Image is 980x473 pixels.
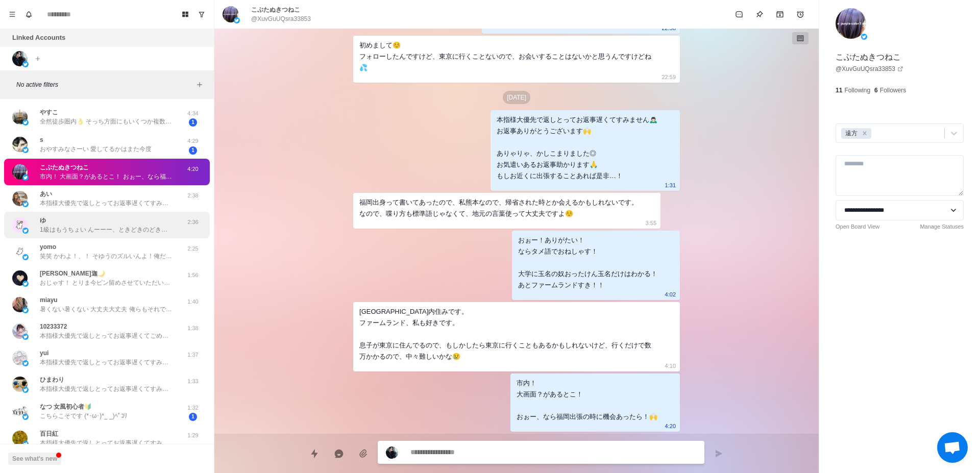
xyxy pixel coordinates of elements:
img: picture [12,164,28,180]
p: yui [40,348,48,358]
div: Remove 遠方 [859,128,870,139]
button: Pin [749,4,770,24]
p: 1:37 [180,351,206,359]
p: Followers [880,86,906,95]
button: Add filters [193,79,206,91]
img: picture [223,6,239,22]
p: 2:38 [180,191,206,200]
img: picture [22,228,29,234]
p: やすこ [40,108,58,117]
p: 市内！ 大画面？があるとこ！ おぉー、なら福岡出張の時に機会あったら！🙌 [40,172,173,181]
img: picture [12,51,28,66]
p: [PERSON_NAME]迦🌙 [40,269,105,278]
button: Reply with AI [329,443,349,464]
img: picture [861,34,867,40]
p: こぶたぬきつねこ [40,163,89,172]
p: こぶたぬきつねこ [836,51,901,63]
p: 3:55 [646,217,656,229]
p: 4:02 [665,289,676,300]
img: picture [12,217,28,233]
img: picture [12,350,28,365]
a: @XuvGuUQsra33853 [836,64,903,73]
p: 1:29 [180,431,206,440]
span: 1 [189,413,197,421]
p: ひまわり [40,375,64,384]
div: おぉー！ありがたい！ ならタメ語でおねしゃす！ 大学に玉名の奴おったけん玉名だけはわかる！ あとファームランドすき！！ [518,235,657,291]
button: Quick replies [304,443,325,464]
p: 1:33 [180,377,206,386]
img: picture [22,119,29,126]
img: picture [22,254,29,260]
button: Add reminder [790,4,811,24]
img: picture [12,323,28,339]
img: picture [12,137,28,152]
img: picture [22,441,29,447]
p: 1:31 [665,180,676,191]
img: picture [12,431,28,446]
button: Notifications [20,6,37,22]
button: Add account [32,53,44,65]
p: 2:36 [180,218,206,227]
p: 1:32 [180,404,206,412]
img: picture [22,387,29,393]
p: 本指様大優先で返しとってお返事遅くてごめん🙇🏻‍♂️ いつでも大丈夫あんがと！ バリ気になるけん福岡帰る時にお誘いさせていただく！🙌 [40,331,173,340]
div: 本指様大優先で返しとってお返事遅くてすみません🙇🏻‍♂️ お返事ありがとうございます🙌 ありゃりゃ、かしこまりました◎ お気遣いあるお返事助かります🙏 もしお近くに出張することあれば是非…！ [497,114,657,182]
img: picture [22,414,29,420]
p: 1:38 [180,324,206,333]
p: 暑くない暑くない 大丈夫大丈夫 俺らもそれでいこ？ [40,305,173,314]
p: s [40,135,43,144]
div: 遠方 [842,128,859,139]
span: 1 [189,118,197,127]
p: 本指様大優先で返しとってお返事遅くてすみません🙇🏻‍♂️ お返事ありがとうございます！🙌 どんな癖！プレイもOKです！◎ 俺は男性だけNGになります❌ [40,438,173,447]
p: 4:10 [665,360,676,371]
p: 全然徒歩圏内👌 そっち方面にもいくつか複数人入れるホテルあるよ🏩 そうだね🫶 プリンセスⅡから👸 前回の部屋が良すぎた🤦 [40,117,173,126]
p: 2:25 [180,244,206,253]
p: @XuvGuUQsra33853 [251,14,311,23]
p: 笑笑 かわよ！、！ そゆうのズルいんよ！俺だけ会いたくなるやつやん！ [40,252,173,261]
img: picture [836,8,866,39]
p: miayu [40,295,58,305]
img: picture [12,244,28,259]
div: チャットを開く [937,432,968,463]
p: 4:20 [180,165,206,173]
button: Board View [177,6,193,22]
p: No active filters [16,80,193,89]
button: Archive [770,4,790,24]
button: Show unread conversations [193,6,210,22]
img: picture [22,175,29,181]
span: 1 [189,146,197,155]
img: picture [234,17,240,23]
img: picture [22,61,29,67]
img: picture [12,109,28,125]
img: picture [22,360,29,366]
p: あい [40,189,52,198]
img: picture [12,377,28,392]
img: picture [12,191,28,206]
img: picture [12,270,28,286]
img: picture [22,201,29,207]
p: こちらこそです (*･ω･)*_ _)ﾍﾟｺﾘ [40,411,127,420]
div: 市内！ 大画面？があるとこ！ おぉー、なら福岡出張の時に機会あったら！🙌 [517,378,657,422]
p: [DATE] [503,91,530,104]
img: picture [22,334,29,340]
p: 6 [874,86,878,95]
p: Following [844,86,870,95]
p: 4:34 [180,109,206,118]
p: 本指様大優先で返しとってお返事遅くてすみません🙇🏻‍♂️ お返事ありがとうございます！🙌 ずっと気になってたバリ嬉しいです！ ポスト内容とかですかね？ [40,358,173,367]
img: picture [22,307,29,313]
img: picture [12,297,28,312]
p: こぶたぬきつねこ [251,5,300,14]
a: Manage Statuses [920,222,964,231]
p: 1:40 [180,297,206,306]
button: See what's new [8,453,61,465]
button: Mark as unread [729,4,749,24]
p: 本指様大優先で返しとってお返事遅くてすみません🙇🏻‍♂️ お返事ありがとうございます！🙌 女風気になっとるんですね！ ポストえ[PERSON_NAME]ちなの良きです！◎ [40,198,173,208]
p: 本指様大優先で返しとってお返事遅くてすみません🙇🏻‍♂️ お返事ありがとうございます🙌 📮好きは感性合う証拠やと思っとるんでバリ嬉しいです！ ずっと抱きしめとったり撫でたりちゅーしたり、、、溺愛... [40,384,173,393]
div: 初めまして☺️ フォローしたんですけど、東京に行くことないので、お会いすることはないかと思うんですけどね💦 [359,40,657,73]
p: ゆ [40,216,46,225]
img: picture [22,147,29,153]
p: 11 [836,86,842,95]
p: yomo [40,242,56,252]
button: Menu [4,6,20,22]
p: 1級はもうちょい んーーー、ときどきのどきくらい？ この短期間では珍しい、、 [40,225,173,234]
